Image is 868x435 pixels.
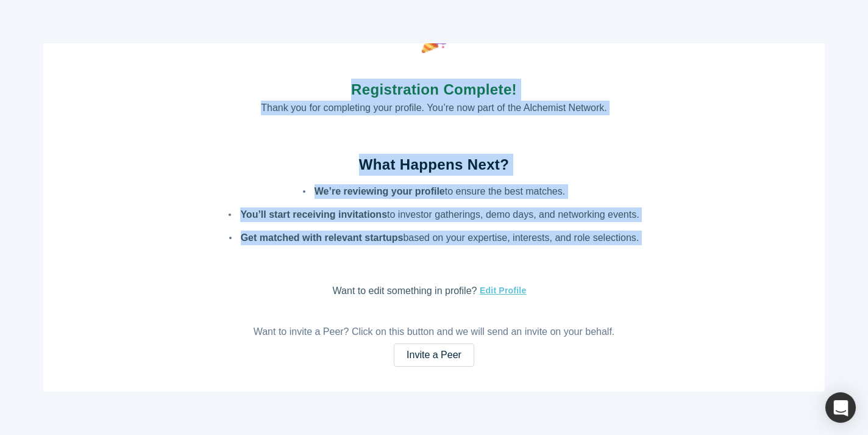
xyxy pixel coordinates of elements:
[229,154,639,176] h2: What Happens Next?
[394,343,474,367] a: Invite a Peer
[477,284,527,298] button: Edit Profile
[261,79,607,101] h1: Registration Complete!
[261,101,607,115] p: Thank you for completing your profile. You’re now part of the Alchemist Network.
[315,186,565,196] p: to ensure the best matches.
[254,325,615,339] p: Want to invite a Peer? Click on this button and we will send an invite on your behalf.
[240,209,639,220] p: to investor gatherings, demo days, and networking events.
[315,186,445,196] strong: We’re reviewing your profile
[240,209,387,220] strong: You’ll start receiving invitations
[241,232,404,243] strong: Get matched with relevant startups
[241,232,639,243] p: based on your expertise, interests, and role selections.
[333,284,536,299] p: Want to edit something in profile?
